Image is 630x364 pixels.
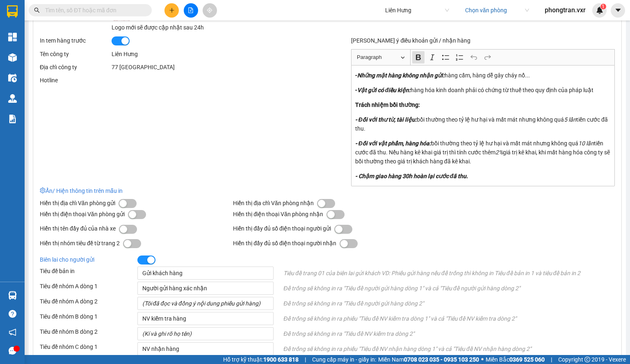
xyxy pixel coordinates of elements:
[233,211,323,217] span: Hiển thị điện thoại Văn phòng nhận
[551,355,552,364] span: |
[35,342,132,351] div: Tiêu đề nhóm C dòng 1
[40,63,112,72] div: Địa chỉ công ty
[207,7,212,13] span: aim
[378,355,479,364] span: Miền Nam
[8,115,17,123] img: solution-icon
[611,3,625,18] button: caret-down
[223,355,299,364] span: Hỗ trợ kỹ thuật:
[40,186,615,195] div: Ẩn/ Hiện thông tin trên mẫu in
[278,344,620,353] div: Để trống sẽ không in ra phiếu "Tiêu đề NV nhận hàng dòng 1" và cả "Tiêu đề NV nhận hàng dòng 2"
[184,3,198,18] button: file-add
[481,358,484,361] span: ⚪️
[355,87,357,93] strong: -
[614,7,622,14] span: caret-down
[357,87,411,93] strong: Vật gửi có điều kiện:
[40,240,120,246] span: Hiển thị nhóm tiêu đề từ trang 2
[385,4,449,16] span: Liên Hưng
[278,329,620,338] div: Để trống sẽ không in ra "Tiêu đề NV kiểm tra dòng 2"
[233,200,314,206] span: Hiển thị địa chỉ Văn phòng nhận
[40,50,112,59] div: Tên công ty
[40,200,115,206] span: Hiển thị địa chỉ Văn phòng gửi
[578,140,594,147] i: 10 lần
[34,7,40,13] span: search
[278,269,620,278] div: Tiêu đề trang 01 của biên lai gửi khách VD: Phiếu gửi hàng nếu để trống thì không in Tiêu đề bản ...
[355,139,611,166] p: bồi thường theo tỷ lệ hư hại và mất mát nhưng không quá tiền cước đã thu. Nếu hàng kê khai giá tr...
[9,347,16,355] span: message
[188,7,194,13] span: file-add
[112,50,327,59] div: Liên Hưng
[45,6,142,15] input: Tìm tên, số ĐT hoặc mã đơn
[9,328,16,336] span: notification
[355,115,611,133] p: bồi thường theo tỷ lệ hư hại và mất mát nhưng không quá tiền cước đã thu.
[596,7,603,14] img: icon-new-feature
[584,357,590,362] span: copyright
[35,267,132,276] div: Tiêu đề bản in
[35,282,132,291] div: Tiêu đề nhóm A dòng 1
[278,299,620,308] div: Để trống sẽ không in ra "Tiêu đề người gửi hàng dòng 2"
[40,36,112,45] div: In tem hàng trước
[355,140,431,147] strong: - Đối với vật phẩm, hàng hóa:
[8,94,17,103] img: warehouse-icon
[35,297,132,306] div: Tiêu đề nhóm A dòng 2
[564,116,576,123] i: 5 lần
[355,116,417,123] strong: - Đối với thư từ, tài liệu:
[169,7,175,13] span: plus
[233,225,331,232] span: Hiển thị đầy đủ số điện thoại người gửi
[486,355,545,364] span: Miền Bắc
[278,284,620,293] div: Để trống sẽ không in ra "Tiêu đề người gửi hàng dòng 1" và cả "Tiêu đề người gửi hàng dòng 2"
[312,355,376,364] span: Cung cấp máy in - giấy in:
[278,314,620,323] div: Để trống sẽ không in ra phiếu "Tiêu đề NV kiểm tra dòng 1" và cả "Tiêu đề NV kiểm tra dòng 2"
[509,356,545,363] strong: 0369 525 060
[35,327,132,336] div: Tiêu đề nhóm B dòng 2
[8,53,17,62] img: warehouse-icon
[355,72,357,79] strong: -
[357,72,445,79] strong: Những mặt hàng không nhận gửi:
[233,240,336,246] span: Hiển thị đầy đủ số điện thoại người nhận
[40,188,46,193] span: setting
[351,37,470,44] span: [PERSON_NAME] ý điều khoản gửi / nhận hàng
[9,310,16,318] span: question-circle
[404,356,479,363] strong: 0708 023 035 - 0935 103 250
[600,4,606,9] sup: 1
[602,4,605,9] span: 1
[353,51,409,64] button: Paragraph
[40,76,112,85] div: Hotline
[40,225,116,232] span: Hiển thị tên đầy đủ của nhà xe
[112,23,327,32] div: Logo mới sẽ được cập nhật sau 24h
[355,71,611,80] p: hàng cấm, hàng dễ gây cháy nổ...
[305,355,306,364] span: |
[203,3,217,18] button: aim
[7,5,18,18] img: logo-vxr
[112,63,327,72] div: 77 [GEOGRAPHIC_DATA]
[35,255,132,264] div: Biên lai cho người gửi
[40,211,125,217] span: Hiển thị điện thoại Văn phòng gửi
[355,173,468,179] strong: - Chậm giao hàng 30h hoàn lại cước đã thu.
[357,52,399,62] span: Paragraph
[351,65,615,186] div: Rich Text Editor, main
[355,102,420,108] strong: Trách nhiệm bồi thường:
[495,149,503,156] i: 2%
[8,291,17,300] img: warehouse-icon
[538,5,592,15] span: phongtran.vxr
[8,74,17,82] img: warehouse-icon
[164,3,179,18] button: plus
[8,33,17,41] img: dashboard-icon
[355,86,611,95] p: hàng hóa kinh doanh phải có chứng từ thuế theo quy định của pháp luật
[35,312,132,321] div: Tiêu đề nhóm B dòng 1
[263,356,299,363] strong: 1900 633 818
[351,49,615,65] div: Editor toolbar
